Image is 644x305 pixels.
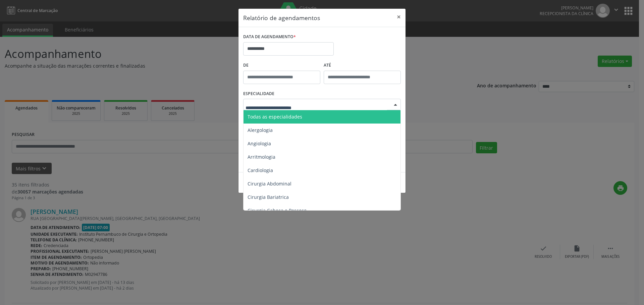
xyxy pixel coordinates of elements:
span: Cirurgia Bariatrica [248,194,289,200]
label: ATÉ [324,60,401,71]
span: Cardiologia [248,167,273,173]
span: Angiologia [248,140,271,147]
label: ESPECIALIDADE [243,89,274,99]
span: Todas as especialidades [248,113,302,120]
label: DATA DE AGENDAMENTO [243,32,296,42]
span: Alergologia [248,127,273,133]
button: Close [392,9,406,25]
span: Arritmologia [248,154,275,160]
span: Cirurgia Cabeça e Pescoço [248,207,307,214]
label: De [243,60,320,71]
span: Cirurgia Abdominal [248,180,291,187]
h5: Relatório de agendamentos [243,13,320,22]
